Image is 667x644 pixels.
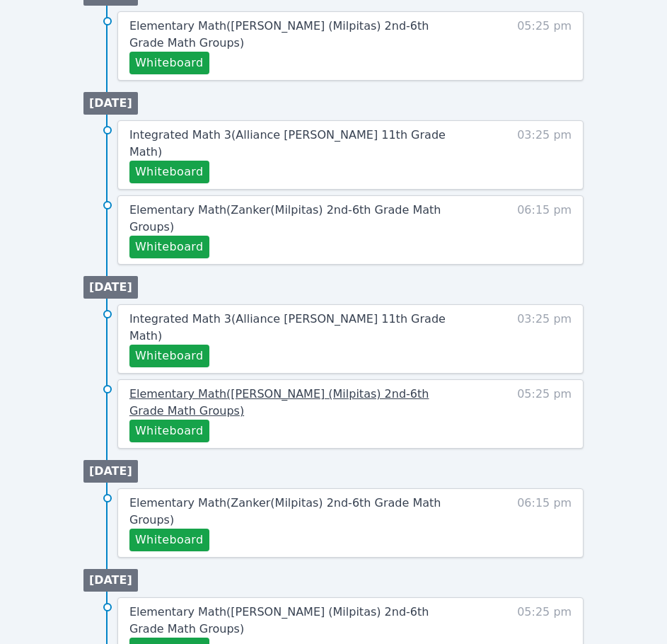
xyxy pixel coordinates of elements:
a: Integrated Math 3(Alliance [PERSON_NAME] 11th Grade Math) [129,311,461,345]
button: Whiteboard [129,420,209,442]
li: [DATE] [83,92,138,115]
span: Elementary Math ( [PERSON_NAME] (Milpitas) 2nd-6th Grade Math Groups ) [129,387,429,418]
span: Elementary Math ( [PERSON_NAME] (Milpitas) 2nd-6th Grade Math Groups ) [129,19,429,50]
a: Elementary Math(Zanker(Milpitas) 2nd-6th Grade Math Groups) [129,202,461,236]
span: Elementary Math ( Zanker(Milpitas) 2nd-6th Grade Math Groups ) [129,496,441,527]
li: [DATE] [83,276,138,299]
button: Whiteboard [129,52,209,74]
button: Whiteboard [129,345,209,367]
a: Elementary Math([PERSON_NAME] (Milpitas) 2nd-6th Grade Math Groups) [129,18,461,52]
span: Integrated Math 3 ( Alliance [PERSON_NAME] 11th Grade Math ) [129,128,446,159]
button: Whiteboard [129,236,209,258]
button: Whiteboard [129,161,209,183]
button: Whiteboard [129,529,209,551]
a: Integrated Math 3(Alliance [PERSON_NAME] 11th Grade Math) [129,127,461,161]
span: 03:25 pm [517,311,572,367]
span: Elementary Math ( Zanker(Milpitas) 2nd-6th Grade Math Groups ) [129,203,441,234]
span: 06:15 pm [517,495,572,551]
li: [DATE] [83,569,138,592]
a: Elementary Math([PERSON_NAME] (Milpitas) 2nd-6th Grade Math Groups) [129,386,461,420]
a: Elementary Math(Zanker(Milpitas) 2nd-6th Grade Math Groups) [129,495,461,529]
span: 03:25 pm [517,127,572,183]
span: Integrated Math 3 ( Alliance [PERSON_NAME] 11th Grade Math ) [129,312,446,343]
span: 06:15 pm [517,202,572,258]
span: 05:25 pm [517,386,572,442]
span: Elementary Math ( [PERSON_NAME] (Milpitas) 2nd-6th Grade Math Groups ) [129,605,429,636]
li: [DATE] [83,460,138,483]
span: 05:25 pm [517,18,572,74]
a: Elementary Math([PERSON_NAME] (Milpitas) 2nd-6th Grade Math Groups) [129,604,461,638]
